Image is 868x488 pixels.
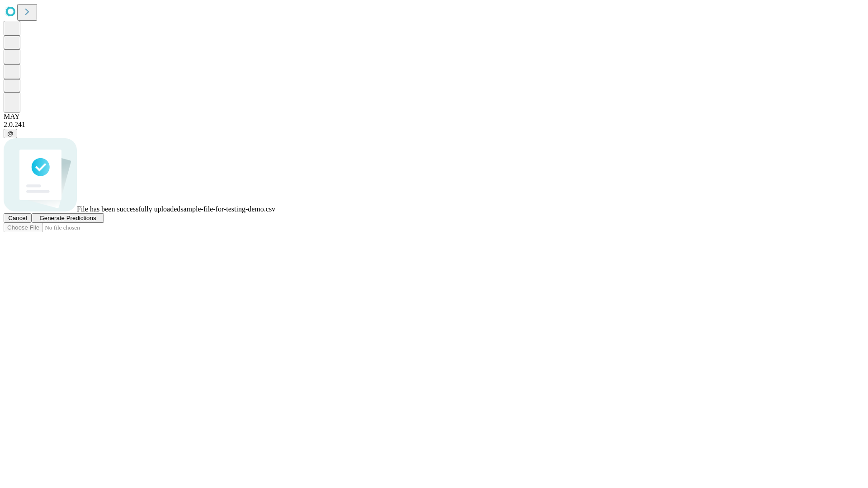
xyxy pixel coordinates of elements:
button: @ [4,129,17,138]
div: 2.0.241 [4,121,864,129]
div: MAY [4,113,864,121]
button: Generate Predictions [32,213,104,223]
span: File has been successfully uploaded [77,205,180,213]
span: sample-file-for-testing-demo.csv [180,205,275,213]
span: Cancel [8,215,27,221]
span: @ [7,130,14,137]
button: Cancel [4,213,32,223]
span: Generate Predictions [39,215,96,221]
